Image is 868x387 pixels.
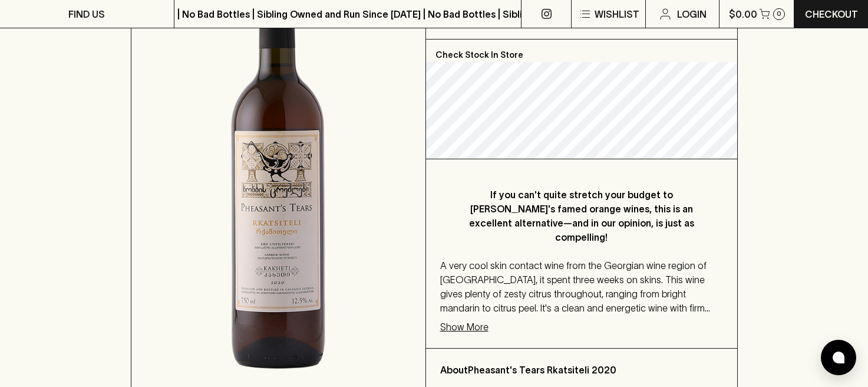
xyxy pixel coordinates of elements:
p: About Pheasant's Tears Rkatsiteli 2020 [440,363,723,377]
p: Checkout [805,7,858,21]
p: Check Stock In Store [426,40,737,62]
p: 0 [777,11,781,17]
p: Show More [440,320,489,334]
p: FIND US [68,7,105,21]
span: A very cool skin contact wine from the Georgian wine region of [GEOGRAPHIC_DATA], it spent three ... [440,260,710,327]
p: If you can't quite stretch your budget to [PERSON_NAME]'s famed orange wines, this is an excellen... [464,188,699,244]
img: bubble-icon [833,352,844,363]
p: Login [677,7,707,21]
p: Wishlist [595,7,639,21]
p: $0.00 [729,7,757,21]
